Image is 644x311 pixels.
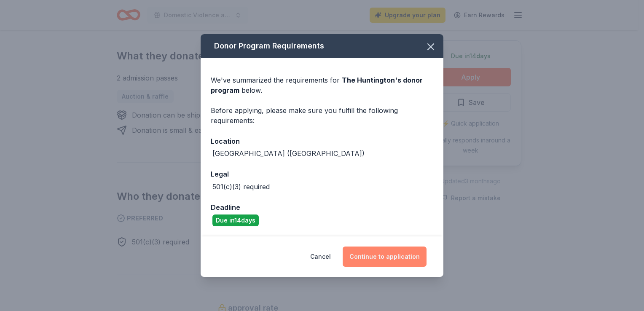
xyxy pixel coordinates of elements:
div: Location [211,136,433,147]
div: [GEOGRAPHIC_DATA] ([GEOGRAPHIC_DATA]) [212,148,365,158]
div: 501(c)(3) required [212,182,270,192]
button: Continue to application [343,247,427,267]
button: Cancel [310,247,331,267]
div: We've summarized the requirements for below. [211,75,433,95]
div: Deadline [211,202,433,213]
div: Legal [211,169,433,180]
div: Due in 14 days [212,214,259,226]
div: Before applying, please make sure you fulfill the following requirements: [211,105,433,126]
div: Donor Program Requirements [201,34,443,58]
